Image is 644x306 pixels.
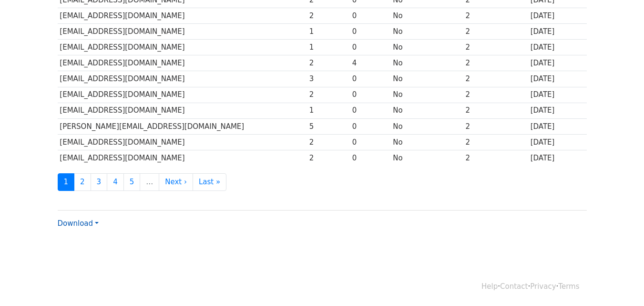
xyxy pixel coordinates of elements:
td: 2 [463,71,528,87]
td: [EMAIL_ADDRESS][DOMAIN_NAME] [58,8,307,24]
td: 0 [350,24,391,40]
td: 2 [463,8,528,24]
td: 2 [463,24,528,40]
td: 5 [307,118,350,134]
td: [EMAIL_ADDRESS][DOMAIN_NAME] [58,103,307,118]
td: [EMAIL_ADDRESS][DOMAIN_NAME] [58,55,307,71]
td: [DATE] [528,150,587,166]
td: 2 [307,55,350,71]
td: 3 [307,71,350,87]
td: [EMAIL_ADDRESS][DOMAIN_NAME] [58,24,307,40]
td: 2 [463,40,528,55]
td: [DATE] [528,40,587,55]
td: [DATE] [528,24,587,40]
a: 1 [58,173,75,191]
td: 2 [307,150,350,166]
a: 2 [74,173,91,191]
td: No [391,8,463,24]
td: 2 [463,118,528,134]
td: 1 [307,40,350,55]
td: 1 [307,103,350,118]
td: 2 [463,103,528,118]
td: [DATE] [528,8,587,24]
td: [DATE] [528,134,587,150]
td: 0 [350,71,391,87]
td: [EMAIL_ADDRESS][DOMAIN_NAME] [58,71,307,87]
td: [PERSON_NAME][EMAIL_ADDRESS][DOMAIN_NAME] [58,118,307,134]
a: 4 [107,173,124,191]
td: 2 [463,87,528,103]
a: Privacy [530,282,556,291]
td: No [391,40,463,55]
a: Help [481,282,498,291]
td: 2 [463,150,528,166]
td: No [391,87,463,103]
td: 0 [350,87,391,103]
td: 0 [350,150,391,166]
td: 4 [350,55,391,71]
td: 0 [350,40,391,55]
td: 2 [307,8,350,24]
td: 0 [350,134,391,150]
td: 1 [307,24,350,40]
a: Last » [193,173,226,191]
a: 3 [91,173,108,191]
td: No [391,103,463,118]
td: [DATE] [528,118,587,134]
td: 0 [350,118,391,134]
td: No [391,24,463,40]
iframe: Chat Widget [596,260,644,306]
td: 2 [307,87,350,103]
td: 0 [350,103,391,118]
td: [DATE] [528,71,587,87]
td: No [391,150,463,166]
td: 2 [463,55,528,71]
td: [DATE] [528,103,587,118]
td: [EMAIL_ADDRESS][DOMAIN_NAME] [58,150,307,166]
td: [EMAIL_ADDRESS][DOMAIN_NAME] [58,87,307,103]
td: [EMAIL_ADDRESS][DOMAIN_NAME] [58,134,307,150]
td: 2 [463,134,528,150]
td: No [391,55,463,71]
a: Terms [558,282,579,291]
td: No [391,118,463,134]
td: [DATE] [528,87,587,103]
td: [EMAIL_ADDRESS][DOMAIN_NAME] [58,40,307,55]
td: 2 [307,134,350,150]
a: Download [58,219,99,228]
a: 5 [123,173,141,191]
td: [DATE] [528,55,587,71]
a: Next › [159,173,193,191]
td: No [391,134,463,150]
td: No [391,71,463,87]
td: 0 [350,8,391,24]
a: Contact [500,282,528,291]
